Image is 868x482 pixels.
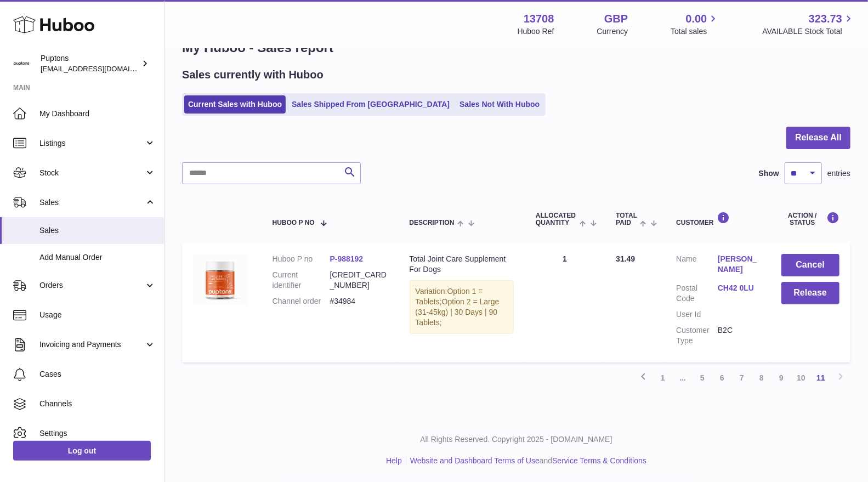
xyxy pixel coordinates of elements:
span: 0.00 [686,12,707,26]
strong: GBP [604,12,628,26]
div: Variation: [410,280,514,334]
img: TotalJointCareTablets120.jpg [193,254,248,305]
dt: Postal Code [676,283,718,304]
a: Current Sales with Huboo [184,95,286,114]
dt: Huboo P no [273,254,330,264]
li: and [406,456,646,466]
p: All Rights Reserved. Copyright 2025 - [DOMAIN_NAME] [173,434,859,445]
span: entries [827,168,850,179]
span: Add Manual Order [39,252,156,263]
div: Currency [597,26,628,37]
span: ALLOCATED Quantity [536,212,577,226]
span: Cases [39,369,156,379]
span: 31.49 [616,254,635,263]
a: 8 [752,368,771,388]
span: 323.73 [809,12,842,26]
dt: Name [676,254,718,277]
span: Option 1 = Tablets; [416,287,483,306]
dt: Customer Type [676,325,718,346]
span: Stock [39,168,144,178]
div: Action / Status [781,212,839,226]
a: 6 [712,368,732,388]
img: hello@puptons.com [13,55,30,72]
td: 1 [525,243,605,362]
span: Settings [39,428,156,439]
a: P-988192 [330,254,364,263]
a: 7 [732,368,752,388]
dd: #34984 [330,296,388,307]
a: 0.00 Total sales [671,12,719,37]
h2: Sales currently with Huboo [182,67,324,82]
span: ... [673,368,693,388]
span: Orders [39,280,144,291]
span: Channels [39,399,156,409]
div: Puptons [41,53,139,74]
button: Release All [786,127,850,149]
a: Service Terms & Conditions [552,456,646,465]
span: Sales [39,197,144,208]
a: CH42 0LU [718,283,759,293]
span: Huboo P no [273,219,315,226]
a: 9 [771,368,791,388]
span: AVAILABLE Stock Total [762,26,855,37]
dt: Channel order [273,296,330,307]
span: Usage [39,310,156,320]
a: [PERSON_NAME] [718,254,759,275]
a: 323.73 AVAILABLE Stock Total [762,12,855,37]
dd: [CREDIT_CARD_NUMBER] [330,270,388,291]
span: Total paid [616,212,637,226]
a: 10 [791,368,811,388]
button: Cancel [781,254,839,276]
div: Total Joint Care Supplement For Dogs [410,254,514,275]
a: Help [386,456,402,465]
span: Option 2 = Large (31-45kg) | 30 Days | 90 Tablets; [416,297,500,327]
span: Description [410,219,455,226]
dt: Current identifier [273,270,330,291]
label: Show [759,168,779,179]
span: Sales [39,225,156,236]
button: Release [781,282,839,304]
span: Listings [39,138,144,149]
a: Sales Not With Huboo [456,95,543,114]
span: My Dashboard [39,109,156,119]
a: Sales Shipped From [GEOGRAPHIC_DATA] [288,95,453,114]
span: [EMAIL_ADDRESS][DOMAIN_NAME] [41,64,161,73]
strong: 13708 [524,12,554,26]
dd: B2C [718,325,759,346]
div: Customer [676,212,759,226]
span: Invoicing and Payments [39,339,144,350]
dt: User Id [676,309,718,320]
span: Total sales [671,26,719,37]
a: 11 [811,368,831,388]
a: 5 [693,368,712,388]
a: Website and Dashboard Terms of Use [410,456,540,465]
div: Huboo Ref [518,26,554,37]
a: 1 [653,368,673,388]
a: Log out [13,441,151,461]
